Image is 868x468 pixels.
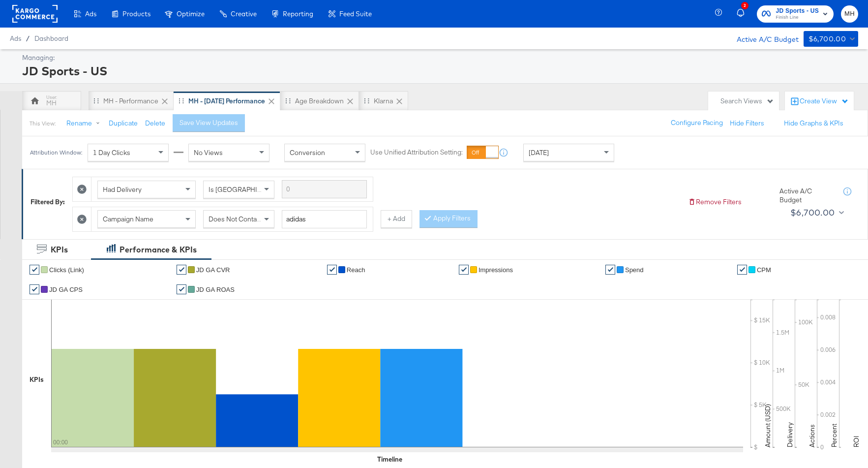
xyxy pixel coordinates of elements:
[790,205,835,220] div: $6,700.00
[808,33,846,45] div: $6,700.00
[763,404,772,447] text: Amount (USD)
[109,119,138,128] button: Duplicate
[93,148,130,157] span: 1 Day Clicks
[786,205,846,220] button: $6,700.00
[282,180,367,198] input: Enter a search term
[120,244,197,255] div: Performance & KPIs
[327,265,337,275] a: ✔
[177,265,186,275] a: ✔
[730,119,764,128] button: Hide Filters
[529,148,549,157] span: [DATE]
[377,455,402,464] div: Timeline
[85,10,96,18] span: Ads
[231,10,257,18] span: Creative
[194,148,223,157] span: No Views
[103,215,153,223] span: Campaign Name
[282,210,367,228] input: Enter a search term
[845,8,854,20] span: MH
[757,266,771,274] span: CPM
[49,286,83,293] span: JD GA CPS
[30,149,83,156] div: Attribution Window:
[776,14,819,22] span: Finish Line
[779,187,834,205] div: Active A/C Budget
[209,215,262,223] span: Does Not Contain
[290,148,325,157] span: Conversion
[30,284,39,294] a: ✔
[188,96,265,106] div: MH - [DATE] Performance
[804,31,858,47] button: $6,700.00
[364,98,369,103] div: Drag to reorder tab
[800,96,849,106] div: Create View
[784,119,843,128] button: Hide Graphs & KPIs
[737,265,747,275] a: ✔
[852,436,861,447] text: ROI
[785,422,794,447] text: Delivery
[196,286,235,293] span: JD GA ROAS
[177,10,205,18] span: Optimize
[808,424,816,447] text: Actions
[30,120,56,127] div: This View:
[22,53,856,62] div: Managing:
[605,265,615,275] a: ✔
[720,96,774,106] div: Search Views
[757,5,834,23] button: JD Sports - USFinish Line
[741,2,748,9] div: 2
[735,4,752,24] button: 2
[60,115,111,132] button: Rename
[103,185,142,194] span: Had Delivery
[30,197,65,207] div: Filtered By:
[51,244,68,255] div: KPIs
[49,266,84,274] span: Clicks (Link)
[776,6,819,16] span: JD Sports - US
[103,96,158,106] div: MH - Performance
[830,424,838,447] text: Percent
[283,10,313,18] span: Reporting
[93,98,99,103] div: Drag to reorder tab
[10,34,21,42] span: Ads
[295,96,344,106] div: Age Breakdown
[177,284,186,294] a: ✔
[34,34,68,42] a: Dashboard
[30,265,39,275] a: ✔
[209,185,284,194] span: Is [GEOGRAPHIC_DATA]
[179,98,184,103] div: Drag to reorder tab
[381,210,412,228] button: + Add
[21,34,34,42] span: /
[145,119,165,128] button: Delete
[459,265,469,275] a: ✔
[285,98,291,103] div: Drag to reorder tab
[347,266,365,274] span: Reach
[625,266,644,274] span: Spend
[122,10,150,18] span: Products
[664,114,730,132] button: Configure Pacing
[370,148,463,157] label: Use Unified Attribution Setting:
[22,62,856,79] div: JD Sports - US
[196,266,230,274] span: JD GA CVR
[46,98,57,108] div: MH
[339,10,372,18] span: Feed Suite
[688,197,742,207] button: Remove Filters
[841,5,858,23] button: MH
[374,96,393,106] div: Klarna
[726,31,799,46] div: Active A/C Budget
[30,375,44,384] div: KPIs
[479,266,513,274] span: Impressions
